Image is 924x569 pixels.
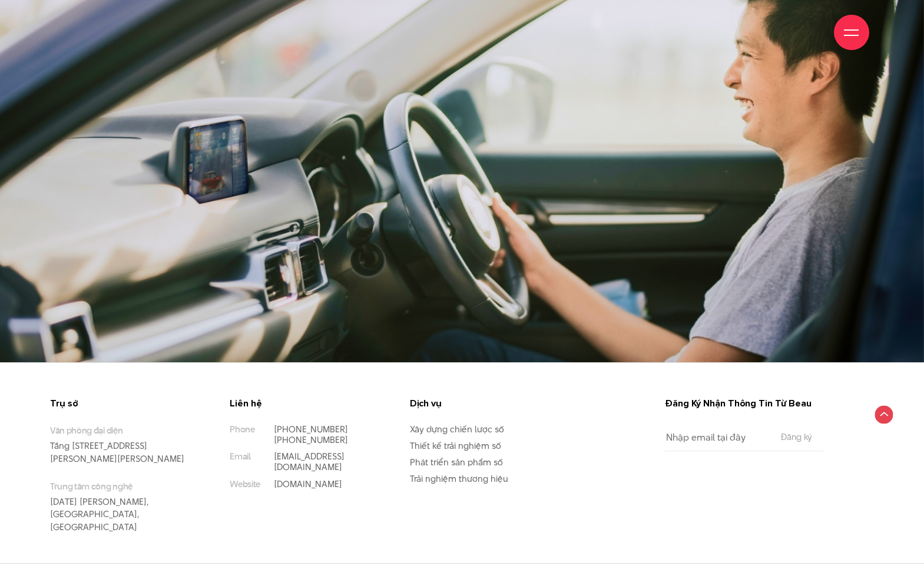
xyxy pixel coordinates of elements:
input: Nhập email tại đây [665,424,769,451]
a: Trải nghiệm thương hiệu [410,472,508,485]
a: Phát triển sản phẩm số [410,456,503,468]
a: Xây dựng chiến lược số [410,423,504,435]
input: Đăng ký [777,432,816,442]
small: Website [230,479,260,489]
a: [PHONE_NUMBER] [274,434,348,446]
h3: Dịch vụ [410,398,554,409]
p: Tầng [STREET_ADDRESS][PERSON_NAME][PERSON_NAME] [50,424,194,465]
p: [DATE] [PERSON_NAME], [GEOGRAPHIC_DATA], [GEOGRAPHIC_DATA] [50,480,194,534]
h3: Liên hệ [230,398,374,409]
h3: Trụ sở [50,398,194,409]
a: [PHONE_NUMBER] [274,423,348,435]
small: Trung tâm công nghệ [50,480,194,492]
small: Phone [230,424,254,435]
a: Thiết kế trải nghiệm số [410,439,501,452]
a: [EMAIL_ADDRESS][DOMAIN_NAME] [274,450,345,473]
small: Văn phòng đại diện [50,424,194,436]
small: Email [230,451,250,462]
a: [DOMAIN_NAME] [274,478,342,490]
h3: Đăng Ký Nhận Thông Tin Từ Beau [665,398,824,409]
